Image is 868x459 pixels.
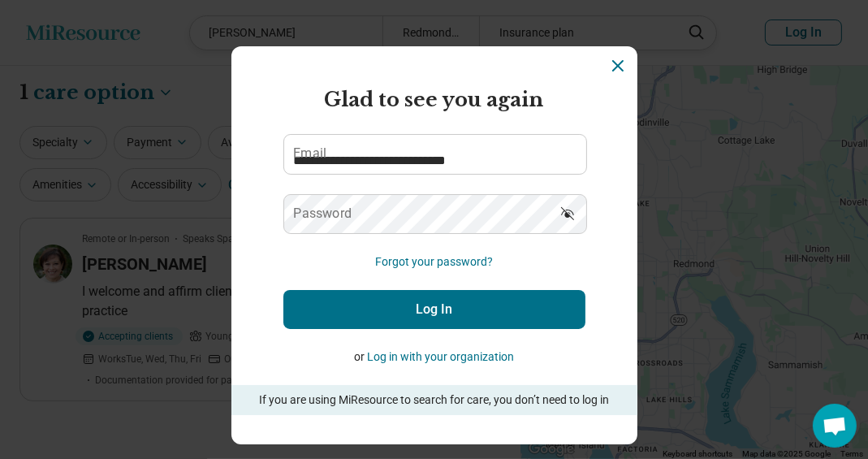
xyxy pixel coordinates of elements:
[608,56,628,76] button: Dismiss
[283,85,585,115] h2: Glad to see you again
[254,392,615,409] p: If you are using MiResource to search for care, you don’t need to log in
[283,290,585,329] button: Log In
[367,349,514,366] button: Log in with your organization
[293,147,327,160] label: Email
[231,46,637,445] section: Login Dialog
[375,253,493,271] button: Forgot your password?
[293,207,352,220] label: Password
[550,194,585,233] button: Show password
[283,349,585,366] p: or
